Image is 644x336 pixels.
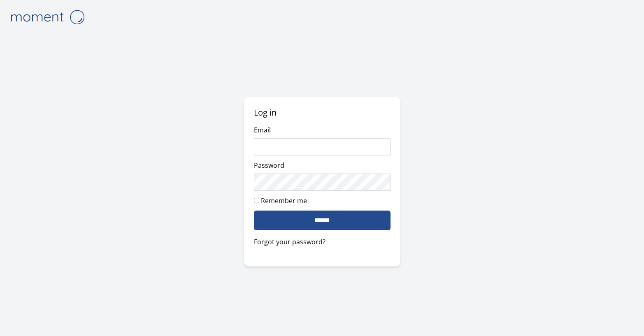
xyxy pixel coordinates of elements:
img: logo-4e3dc11c47720685a147b03b5a06dd966a58ff35d612b21f08c02c0306f2b779.png [6,7,88,28]
h2: Log in [254,107,391,118]
label: Remember me [261,196,307,205]
label: Password [254,161,284,170]
a: Forgot your password? [254,237,391,247]
label: Email [254,125,271,134]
